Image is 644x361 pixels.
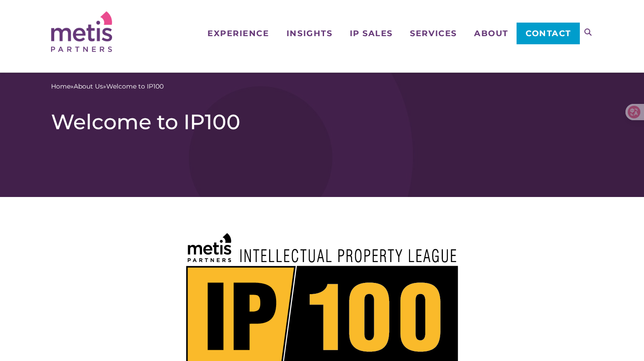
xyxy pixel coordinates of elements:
[410,29,456,38] span: Services
[51,82,71,91] a: Home
[51,11,112,52] img: Metis Partners
[106,82,164,91] span: Welcome to IP100
[287,29,332,38] span: Insights
[51,82,164,91] span: » »
[474,29,508,38] span: About
[207,29,269,38] span: Experience
[350,29,393,38] span: IP Sales
[51,109,593,135] h1: Welcome to IP100
[526,29,571,38] span: Contact
[517,23,579,44] a: Contact
[74,82,103,91] a: About Us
